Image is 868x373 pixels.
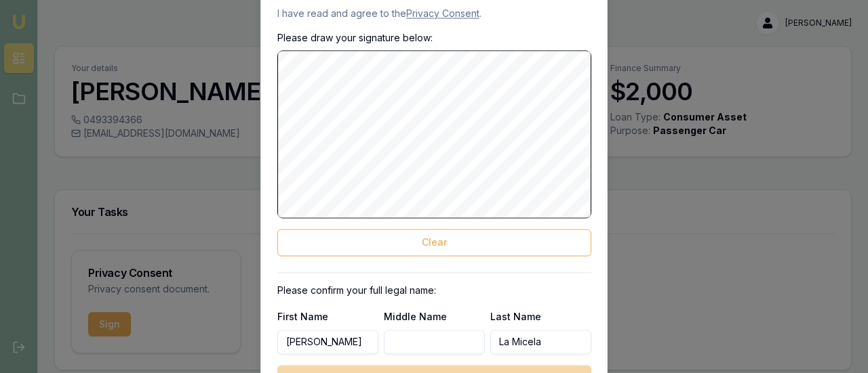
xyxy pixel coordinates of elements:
[277,311,328,322] label: First Name
[277,7,591,20] p: I have read and agree to the .
[406,7,479,19] a: Privacy Consent
[277,31,591,45] p: Please draw your signature below:
[277,229,591,256] button: Clear
[277,284,591,297] p: Please confirm your full legal name:
[490,311,541,322] label: Last Name
[384,311,447,322] label: Middle Name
